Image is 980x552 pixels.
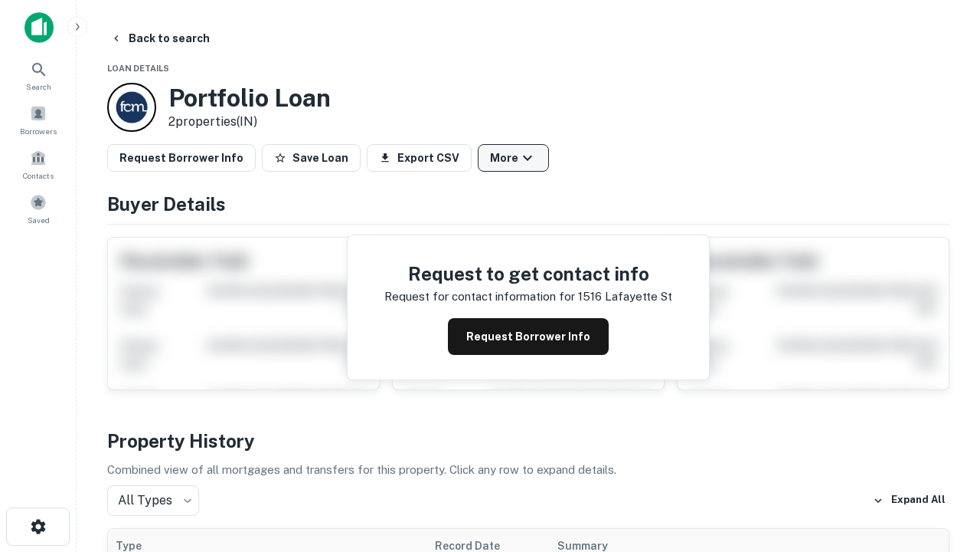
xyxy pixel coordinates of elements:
button: More [478,144,549,172]
a: Search [5,54,72,96]
p: 1516 lafayette st [578,287,672,306]
img: capitalize-icon.png [24,12,54,43]
span: Saved [28,214,50,226]
span: Loan Details [107,64,169,73]
iframe: Chat Widget [903,380,980,454]
h3: Portfolio Loan [168,84,331,113]
h4: Property History [107,427,949,455]
span: Contacts [23,169,54,182]
h4: Request to get contact info [384,260,672,287]
button: Request Borrower Info [107,144,256,172]
button: Export CSV [367,144,472,172]
h4: Buyer Details [107,190,949,218]
div: All Types [107,485,199,516]
button: Request Borrower Info [448,318,609,355]
a: Borrowers [5,99,72,140]
span: Borrowers [20,125,57,137]
p: 2 properties (IN) [168,113,331,131]
span: Search [26,80,51,93]
button: Back to search [104,25,216,52]
button: Expand All [869,489,949,512]
a: Contacts [5,143,72,185]
button: Save Loan [262,144,361,172]
p: Combined view of all mortgages and transfers for this property. Click any row to expand details. [107,461,949,479]
a: Saved [5,188,72,229]
p: Request for contact information for [384,287,575,306]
